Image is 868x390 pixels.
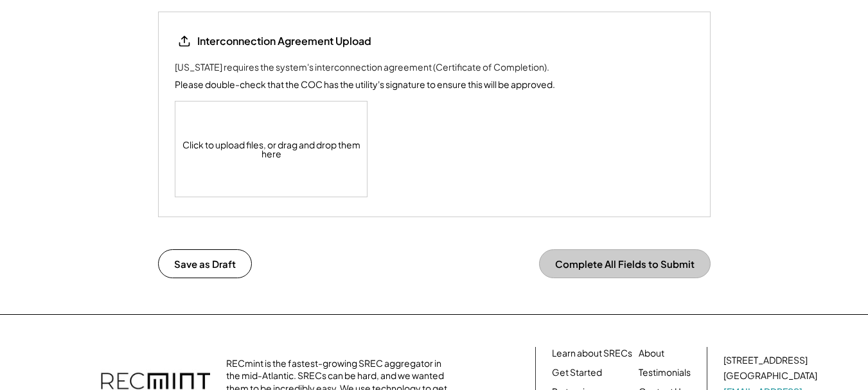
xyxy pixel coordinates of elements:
[552,347,632,360] a: Learn about SRECs
[723,369,817,382] div: [GEOGRAPHIC_DATA]
[539,249,711,278] button: Complete All Fields to Submit
[552,366,602,379] a: Get Started
[175,78,555,91] div: Please double-check that the COC has the utility's signature to ensure this will be approved.
[639,347,664,360] a: About
[639,366,691,379] a: Testimonials
[158,249,252,278] button: Save as Draft
[175,60,549,74] div: [US_STATE] requires the system's interconnection agreement (Certificate of Completion).
[175,102,368,197] div: Click to upload files, or drag and drop them here
[723,354,808,367] div: [STREET_ADDRESS]
[197,34,371,48] div: Interconnection Agreement Upload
